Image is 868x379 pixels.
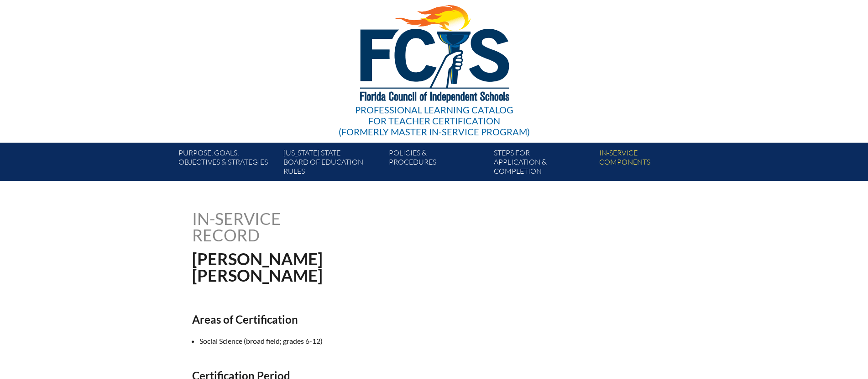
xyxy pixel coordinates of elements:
div: Professional Learning Catalog (formerly Master In-service Program) [339,104,530,137]
h1: [PERSON_NAME] [PERSON_NAME] [192,251,492,283]
a: Steps forapplication & completion [490,146,595,181]
a: [US_STATE] StateBoard of Education rules [280,146,385,181]
span: for Teacher Certification [368,115,500,126]
h2: Areas of Certification [192,313,513,326]
a: In-servicecomponents [596,146,701,181]
a: Purpose, goals,objectives & strategies [175,146,280,181]
li: Social Science (broad field; grades 6-12) [199,335,521,347]
h1: In-service record [192,210,376,243]
a: Policies &Procedures [385,146,490,181]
